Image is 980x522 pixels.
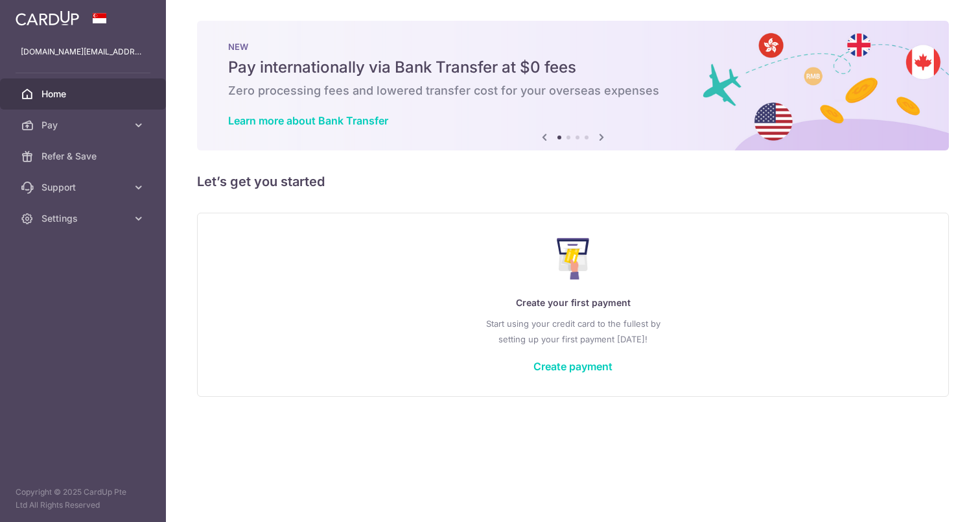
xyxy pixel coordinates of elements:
[41,88,127,101] span: Home
[197,171,949,192] h5: Let’s get you started
[228,83,918,99] h6: Zero processing fees and lowered transfer cost for your overseas expenses
[228,42,918,52] p: NEW
[533,360,612,373] a: Create payment
[41,181,127,194] span: Support
[557,238,590,279] img: Make Payment
[224,295,922,311] p: Create your first payment
[228,114,388,127] a: Learn more about Bank Transfer
[224,316,922,347] p: Start using your credit card to the fullest by setting up your first payment [DATE]!
[21,45,145,58] p: [DOMAIN_NAME][EMAIL_ADDRESS][DOMAIN_NAME]
[228,57,918,78] h5: Pay internationally via Bank Transfer at $0 fees
[16,10,79,26] img: CardUp
[41,119,127,132] span: Pay
[41,150,127,163] span: Refer & Save
[197,21,949,150] img: Bank transfer banner
[41,212,127,225] span: Settings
